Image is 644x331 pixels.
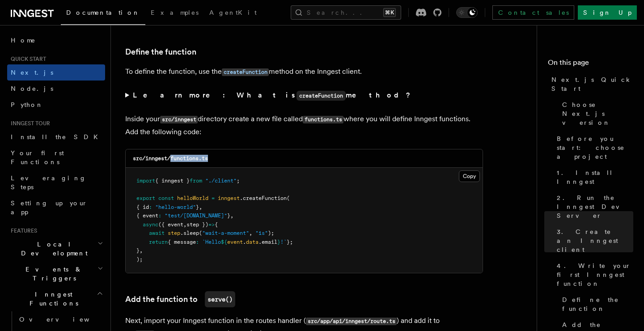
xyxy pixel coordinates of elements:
span: } [196,204,199,210]
span: , [199,204,202,210]
span: ({ event [158,221,183,228]
span: Define the function [562,295,633,313]
span: Local Development [7,240,97,258]
span: Next.js [11,69,53,76]
code: src/inngest [160,116,198,123]
a: Examples [145,3,204,24]
span: Install the SDK [11,133,103,140]
span: from [190,178,202,184]
span: 2. Run the Inngest Dev Server [557,193,633,220]
a: Install the SDK [7,129,105,145]
a: Define the function [559,292,633,317]
span: .createFunction [240,195,287,201]
span: Choose Next.js version [562,100,633,127]
button: Copy [459,170,480,182]
span: = [212,195,215,201]
span: "wait-a-moment" [202,230,249,236]
span: Node.js [11,85,53,92]
span: Setting up your app [11,199,88,216]
span: Documentation [66,9,140,16]
span: }; [287,239,293,245]
button: Local Development [7,236,105,261]
span: } [136,247,140,254]
span: { inngest } [155,178,190,184]
a: Node.js [7,81,105,97]
span: Events & Triggers [7,265,97,283]
a: Python [7,97,105,113]
span: 3. Create an Inngest client [557,227,633,254]
span: "./client" [205,178,237,184]
span: Inngest Functions [7,290,97,308]
span: helloWorld [177,195,208,201]
code: serve() [205,291,235,307]
span: Quick start [7,55,46,63]
span: Python [11,101,43,108]
span: export [136,195,155,201]
span: { event [136,212,158,219]
span: const [158,195,174,201]
button: Inngest Functions [7,286,105,311]
a: Add the function toserve() [125,291,235,307]
a: Next.js [7,64,105,81]
p: To define the function, use the method on the Inngest client. [125,65,483,78]
a: Before you start: choose a project [553,131,633,165]
a: Next.js Quick Start [548,72,633,97]
a: Choose Next.js version [559,97,633,131]
span: , [183,221,186,228]
span: . [243,239,246,245]
span: await [149,230,165,236]
span: ( [287,195,290,201]
span: ); [136,256,143,263]
span: AgentKit [209,9,257,16]
span: , [230,212,233,219]
span: async [143,221,158,228]
button: Toggle dark mode [456,7,478,18]
button: Search...⌘K [291,5,401,20]
span: => [208,221,215,228]
code: createFunction [297,91,346,101]
span: ; [237,178,240,184]
span: .email [258,239,277,245]
span: ); [268,230,274,236]
code: functions.ts [303,116,343,123]
span: .sleep [180,230,199,236]
span: step [168,230,180,236]
span: "test/[DOMAIN_NAME]" [165,212,227,219]
span: Your first Functions [11,149,64,165]
p: Inside your directory create a new file called where you will define Inngest functions. Add the f... [125,113,483,138]
span: Features [7,227,37,234]
span: !` [280,239,287,245]
span: : [158,212,161,219]
span: "hello-world" [155,204,196,210]
strong: Learn more: What is method? [133,91,412,99]
h4: On this page [548,57,633,72]
span: { [215,221,218,228]
a: Home [7,32,105,48]
a: Sign Up [578,5,637,20]
span: { id [136,204,149,210]
span: Leveraging Steps [11,174,86,191]
span: return [149,239,168,245]
a: 2. Run the Inngest Dev Server [553,190,633,224]
span: } [277,239,280,245]
span: Examples [151,9,199,16]
a: Documentation [61,3,145,25]
span: data [246,239,258,245]
span: 1. Install Inngest [557,168,633,186]
span: } [227,212,230,219]
a: 3. Create an Inngest client [553,224,633,258]
span: : [196,239,199,245]
a: Leveraging Steps [7,170,105,195]
span: step }) [186,221,208,228]
code: src/app/api/inngest/route.ts [306,318,397,325]
summary: Learn more: What iscreateFunctionmethod? [125,89,483,102]
span: { message [168,239,196,245]
a: Contact sales [492,5,574,20]
a: createFunction [222,67,269,76]
span: Inngest tour [7,120,50,127]
a: Define the function [125,46,196,58]
a: 4. Write your first Inngest function [553,258,633,292]
a: Setting up your app [7,195,105,220]
span: inngest [218,195,240,201]
a: 1. Install Inngest [553,165,633,190]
